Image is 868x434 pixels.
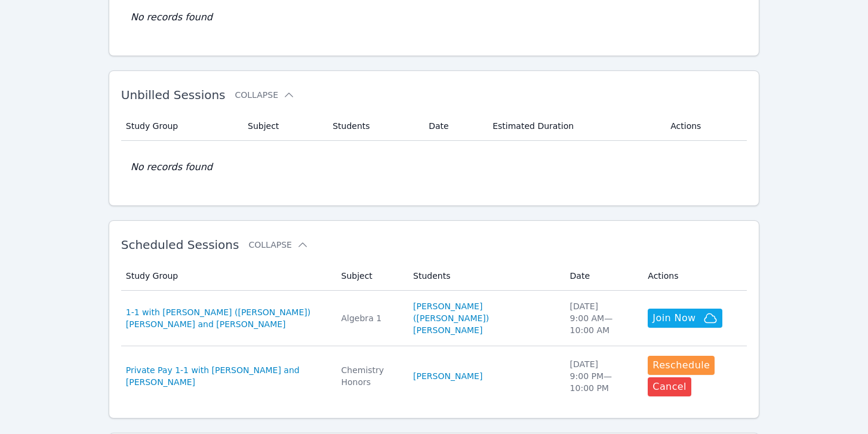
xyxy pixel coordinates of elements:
th: Students [406,261,563,291]
button: Collapse [248,239,308,251]
th: Subject [334,261,407,291]
a: 1-1 with [PERSON_NAME] ([PERSON_NAME]) [PERSON_NAME] and [PERSON_NAME] [126,306,327,330]
span: Scheduled Sessions [121,238,239,252]
th: Subject [241,112,325,141]
td: No records found [121,141,747,193]
th: Actions [641,261,747,291]
button: Collapse [235,89,295,101]
button: Join Now [648,309,722,328]
div: Algebra 1 [341,312,399,324]
div: [DATE] 9:00 AM — 10:00 AM [570,300,634,336]
th: Study Group [121,261,334,291]
button: Cancel [648,377,691,396]
th: Actions [663,112,747,141]
tr: 1-1 with [PERSON_NAME] ([PERSON_NAME]) [PERSON_NAME] and [PERSON_NAME]Algebra 1[PERSON_NAME] ([PE... [121,291,747,346]
th: Study Group [121,112,241,141]
a: [PERSON_NAME] [413,370,482,382]
div: [DATE] 9:00 PM — 10:00 PM [570,358,634,394]
th: Students [325,112,421,141]
a: [PERSON_NAME] ([PERSON_NAME]) [PERSON_NAME] [413,300,556,336]
th: Date [563,261,641,291]
th: Estimated Duration [485,112,663,141]
button: Reschedule [648,356,715,375]
span: Join Now [652,311,695,325]
div: Chemistry Honors [341,364,399,388]
span: Unbilled Sessions [121,88,226,102]
th: Date [421,112,485,141]
tr: Private Pay 1-1 with [PERSON_NAME] and [PERSON_NAME]Chemistry Honors[PERSON_NAME][DATE]9:00 PM—10... [121,346,747,406]
a: Private Pay 1-1 with [PERSON_NAME] and [PERSON_NAME] [126,364,327,388]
